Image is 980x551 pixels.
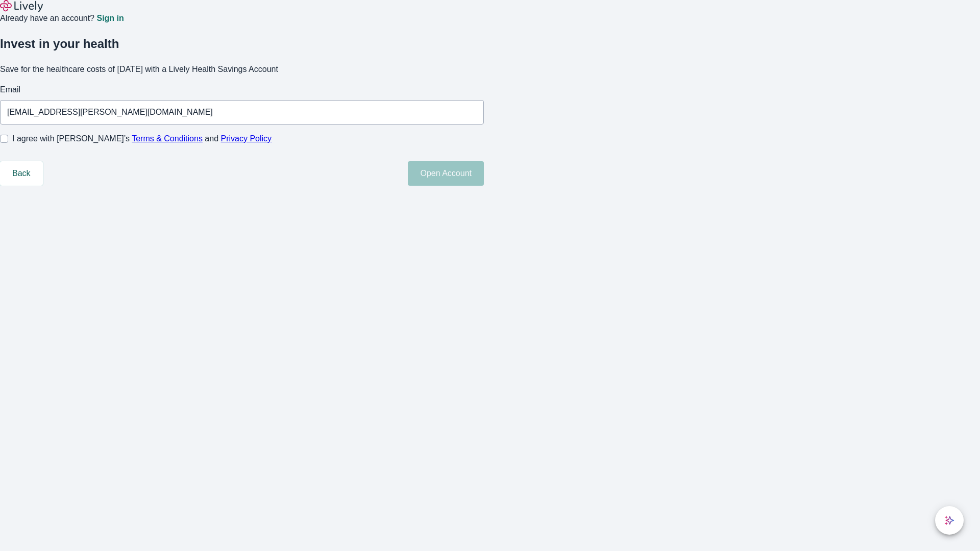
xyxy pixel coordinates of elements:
[96,14,124,22] a: Sign in
[935,506,964,535] button: chat
[132,134,203,143] a: Terms & Conditions
[221,134,272,143] a: Privacy Policy
[12,133,272,145] span: I agree with [PERSON_NAME]’s and
[944,515,954,525] svg: Lively AI Assistant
